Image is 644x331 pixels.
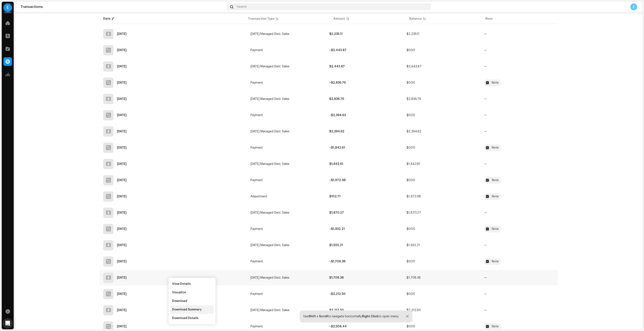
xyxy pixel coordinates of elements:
[250,49,263,52] span: Payment
[407,65,422,68] span: $2,443.87
[407,49,415,52] span: $0.00
[172,291,186,294] span: Visualize
[407,195,421,198] span: $1,972.98
[407,163,420,165] span: $1,842.61
[409,17,422,21] div: Balance
[484,226,555,232] span: #1342510967
[362,315,378,318] strong: Right Click
[303,315,399,318] div: Use to navigate horizontally, to open menu.
[329,81,346,84] strong: –$2,836.76
[3,318,13,328] div: Open Intercom Messenger
[170,297,214,305] li: Download
[484,309,487,312] re-a-table-badge: —
[407,211,421,214] span: $1,870.27
[250,65,289,68] span: May 2025 Managed Distr. Sales
[329,211,344,214] span: $1,870.27
[484,211,487,214] re-a-table-badge: —
[484,163,487,165] re-a-table-badge: —
[407,81,415,84] span: $0.00
[250,98,289,100] span: Apr 2025 Managed Distr. Sales
[329,309,344,312] strong: $2,212.50
[250,244,289,247] span: Dec 2024 Managed Distr. Sales
[407,228,415,231] span: $0.00
[250,293,263,296] span: Payment
[329,146,345,149] strong: –$1,842.61
[117,260,127,263] div: Nov 20, 2024
[172,299,187,303] span: Download
[170,280,214,288] li: View Details
[484,65,487,68] re-a-table-badge: —
[329,98,344,100] strong: $2,836.76
[250,228,263,231] span: Payment
[329,325,347,328] strong: –$2,508.44
[172,308,202,311] span: Download Summary
[492,146,499,149] div: Note
[484,293,487,296] re-a-table-badge: —
[484,79,555,86] span: TRANSFER-1505132269
[484,98,487,100] re-a-table-badge: —
[250,179,263,182] span: Payment
[407,260,415,263] span: $0.00
[484,114,487,117] re-a-table-badge: —
[407,309,421,312] span: $2,212.50
[117,163,127,165] div: Feb 12, 2025
[329,33,343,35] strong: $2,235.11
[117,81,127,84] div: Apr 22, 2025
[630,3,637,10] div: E
[237,5,247,9] span: Search
[117,65,127,68] div: May 13, 2025
[329,293,346,296] strong: –$2,212.50
[248,17,274,21] div: Transaction Type
[407,98,421,100] span: $2,836.76
[329,195,340,198] strong: $102.71
[329,260,345,263] span: –$1,708.38
[250,195,267,198] span: Adjustment
[172,316,198,320] span: Download Details
[117,309,127,312] div: Oct 13, 2024
[117,276,127,279] div: Nov 12, 2024
[117,211,127,214] div: Jan 12, 2025
[329,163,343,165] span: $1,842.61
[484,144,555,151] span: #1423995508
[117,130,127,133] div: Mar 12, 2025
[407,114,415,117] span: $0.00
[250,260,263,263] span: Payment
[329,276,344,279] span: $1,708.38
[329,179,346,182] strong: –$1,972.98
[3,3,12,12] div: E
[484,276,487,279] re-a-table-badge: —
[329,244,343,247] span: $1,932.21
[329,228,345,231] span: –$1,932.21
[250,130,289,133] span: Mar 2025 Managed Distr. Sales
[407,293,415,296] span: $0.00
[329,49,346,52] strong: –$2,443.87
[309,315,328,318] strong: Shift + Scroll
[484,323,555,330] span: #1228708150
[170,288,214,297] li: Visualize
[329,130,344,133] strong: $2,394.62
[484,193,555,200] span: Adjustment for Lofi Girl Vinyl Sales 2024
[117,98,127,100] div: Apr 11, 2025
[250,81,263,84] span: Payment
[117,228,127,231] div: Dec 19, 2024
[484,177,555,184] span: #1383852669
[170,305,214,314] li: Download Summary
[250,211,289,214] span: Jan 2025 Managed Distr. Sales
[492,195,499,198] div: Note
[484,130,487,133] re-a-table-badge: —
[407,325,415,328] span: $0.00
[250,325,263,328] span: Payment
[492,81,499,84] div: Note
[117,146,127,149] div: Feb 21, 2025
[492,228,499,231] div: Note
[407,276,421,279] span: $1,708.38
[329,65,345,68] strong: $2,443.87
